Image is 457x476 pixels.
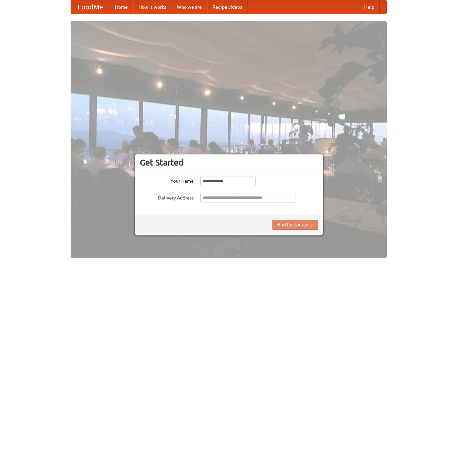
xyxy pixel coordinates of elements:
[172,0,207,14] a: Who we are
[140,176,194,184] label: Your Name
[133,0,172,14] a: How it works
[359,0,380,14] a: Help
[140,157,318,168] h3: Get Started
[207,0,247,14] a: Recipe videos
[110,0,133,14] a: Home
[140,193,194,201] label: Delivery Address
[71,0,110,14] a: FoodMe
[272,220,318,230] button: Find Restaurants!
